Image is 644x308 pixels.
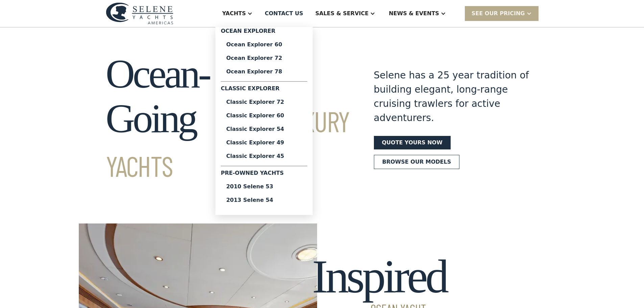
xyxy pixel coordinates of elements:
div: Classic Explorer 45 [226,153,302,159]
div: Classic Explorer 60 [226,113,302,118]
div: 2010 Selene 53 [226,184,302,189]
img: logo [106,2,173,24]
div: News & EVENTS [389,9,439,18]
div: Sales & Service [315,9,368,18]
a: Classic Explorer 60 [221,109,307,122]
div: Classic Explorer 54 [226,126,302,132]
div: Classic Explorer [221,85,307,95]
a: Classic Explorer 49 [221,136,307,149]
div: 2013 Selene 54 [226,197,302,203]
a: Classic Explorer 45 [221,149,307,163]
div: SEE Our Pricing [465,6,539,21]
div: Classic Explorer 72 [226,99,302,105]
nav: Yachts [215,27,313,215]
div: SEE Our Pricing [472,9,525,18]
a: 2013 Selene 54 [221,193,307,207]
a: Ocean Explorer 72 [221,51,307,65]
div: Yachts [222,9,246,18]
a: Classic Explorer 54 [221,122,307,136]
a: Classic Explorer 72 [221,95,307,109]
h1: Ocean-Going [106,52,350,186]
div: Selene has a 25 year tradition of building elegant, long-range cruising trawlers for active adven... [374,68,529,125]
a: Browse our models [374,155,460,169]
div: Ocean Explorer 60 [226,42,302,47]
div: Pre-Owned Yachts [221,169,307,180]
a: Ocean Explorer 78 [221,65,307,78]
div: Ocean Explorer 72 [226,55,302,61]
a: 2010 Selene 53 [221,180,307,193]
div: Contact US [265,9,303,18]
div: Ocean Explorer 78 [226,69,302,74]
a: Quote yours now [374,136,451,149]
div: Classic Explorer 49 [226,140,302,145]
div: Ocean Explorer [221,27,307,38]
a: Ocean Explorer 60 [221,38,307,51]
